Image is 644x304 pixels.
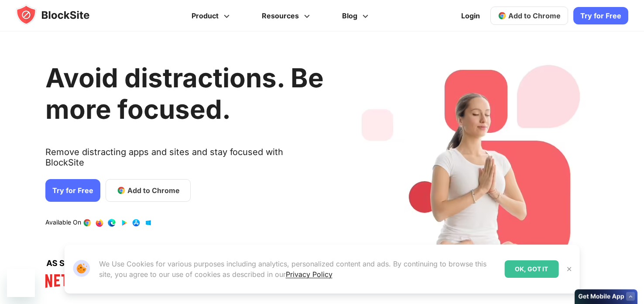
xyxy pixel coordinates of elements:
a: Add to Chrome [106,179,191,202]
h1: Avoid distractions. Be more focused. [45,62,324,125]
div: OK, GOT IT [504,260,558,278]
text: Available On [45,218,81,227]
img: blocksite-icon.5d769676.svg [16,4,106,25]
img: chrome-icon.svg [498,11,507,20]
a: Try for Free [45,179,100,202]
a: Try for Free [573,7,628,24]
img: Close [565,266,572,273]
span: Add to Chrome [127,185,180,196]
text: Remove distracting apps and sites and stay focused with BlockSite [45,147,324,175]
a: Add to Chrome [490,7,568,25]
iframe: Button to launch messaging window [7,269,35,297]
a: Login [456,5,485,26]
button: Close [563,263,575,275]
p: We Use Cookies for various purposes including analytics, personalized content and ads. By continu... [99,259,498,280]
a: Privacy Policy [286,270,332,279]
span: Add to Chrome [508,11,561,20]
